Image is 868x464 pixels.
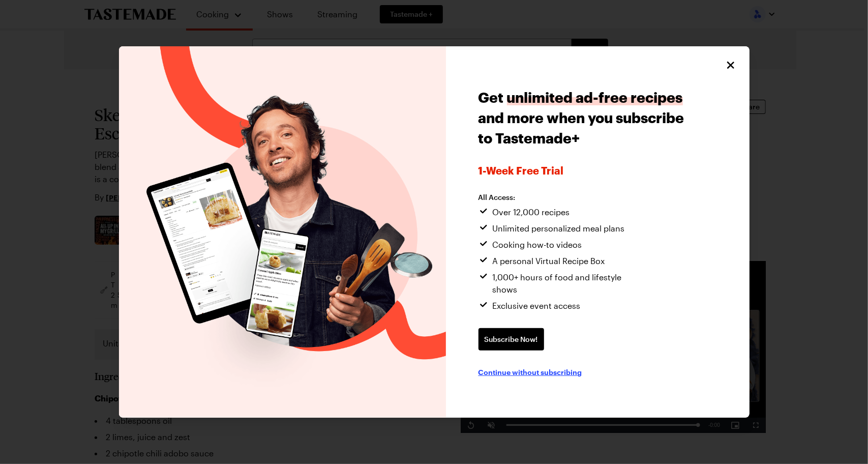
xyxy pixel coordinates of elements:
[478,164,687,177] span: 1-week Free Trial
[493,300,581,312] span: Exclusive event access
[485,334,538,344] span: Subscribe Now!
[478,193,646,202] h2: All Access:
[493,271,646,296] span: 1,000+ hours of food and lifestyle shows
[493,239,582,251] span: Cooking how-to videos
[493,222,625,235] span: Unlimited personalized meal plans
[478,87,687,148] h1: Get and more when you subscribe to Tastemade+
[493,255,605,267] span: A personal Virtual Recipe Box
[507,89,683,105] span: unlimited ad-free recipes
[478,367,582,377] button: Continue without subscribing
[478,328,544,351] a: Subscribe Now!
[724,59,737,72] button: Close
[119,46,446,418] img: Tastemade Plus preview image
[493,206,570,218] span: Over 12,000 recipes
